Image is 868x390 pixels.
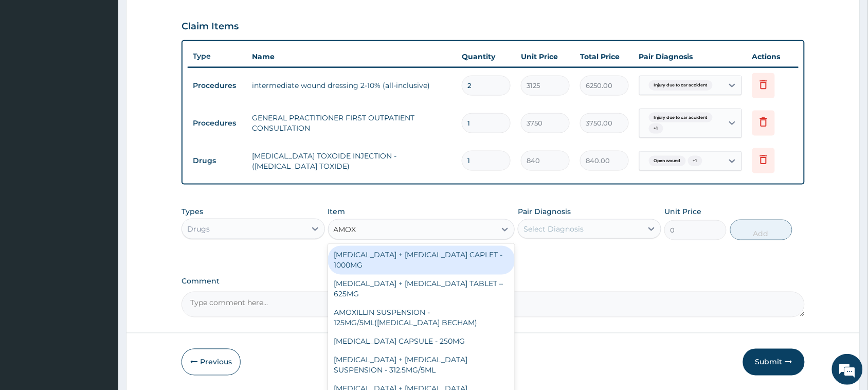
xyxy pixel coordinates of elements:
[649,123,663,134] span: + 1
[649,80,713,91] span: Injury due to car accident
[649,113,713,123] span: Injury due to car accident
[188,76,247,95] td: Procedures
[187,224,210,234] div: Drugs
[53,58,173,71] div: Chat with us now
[5,281,196,317] textarea: Type your message and hit 'Enter'
[328,332,515,351] div: [MEDICAL_DATA] CAPSULE - 250MG
[328,304,515,332] div: AMOXILLIN SUSPENSION - 125MG/5ML([MEDICAL_DATA] BECHAM)
[182,21,239,32] h3: Claim Items
[247,46,457,67] th: Name
[664,206,701,217] label: Unit Price
[688,156,702,166] span: + 1
[247,146,457,176] td: [MEDICAL_DATA] TOXOIDE INJECTION - ([MEDICAL_DATA] TOXIDE)
[575,46,634,67] th: Total Price
[743,349,805,376] button: Submit
[518,206,571,217] label: Pair Diagnosis
[169,5,193,30] div: Minimize live chat window
[328,206,346,217] label: Item
[516,46,575,67] th: Unit Price
[634,46,747,67] th: Pair Diagnosis
[730,220,792,240] button: Add
[247,108,457,138] td: GENERAL PRACTITIONER FIRST OUTPATIENT CONSULTATION
[747,46,799,67] th: Actions
[328,351,515,380] div: [MEDICAL_DATA] + [MEDICAL_DATA] SUSPENSION - 312.5MG/5ML
[182,349,241,376] button: Previous
[328,246,515,275] div: [MEDICAL_DATA] + [MEDICAL_DATA] CAPLET - 1000MG
[182,207,203,216] label: Types
[328,275,515,304] div: [MEDICAL_DATA] + [MEDICAL_DATA] TABLET – 625MG
[247,75,457,96] td: intermediate wound dressing 2-10% (all-inclusive)
[523,224,584,234] div: Select Diagnosis
[188,151,247,170] td: Drugs
[19,51,42,77] img: d_794563401_company_1708531726252_794563401
[188,47,247,66] th: Type
[182,277,805,286] label: Comment
[188,114,247,133] td: Procedures
[60,130,142,234] span: We're online!
[649,156,686,166] span: Open wound
[457,46,516,67] th: Quantity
